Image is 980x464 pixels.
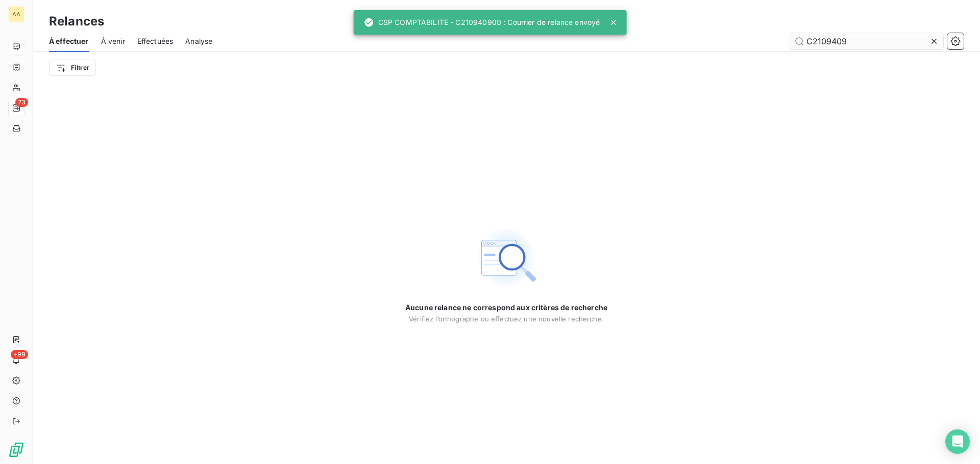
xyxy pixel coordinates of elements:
[137,36,174,46] span: Effectuées
[790,33,943,49] input: Rechercher
[8,442,24,458] img: Logo LeanPay
[101,36,125,46] span: À venir
[11,350,28,359] span: +99
[49,60,96,76] button: Filtrer
[49,36,89,46] span: À effectuer
[945,429,970,454] div: Open Intercom Messenger
[185,36,212,46] span: Analyse
[405,303,607,313] span: Aucune relance ne correspond aux critères de recherche
[364,13,600,32] div: CSP COMPTABILITE - C210940900 : Courrier de relance envoyé
[49,12,104,31] h3: Relances
[15,98,28,107] span: 73
[409,315,604,323] span: Vérifiez l’orthographe ou effectuez une nouvelle recherche.
[8,6,24,22] div: AA
[474,225,539,290] img: Empty state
